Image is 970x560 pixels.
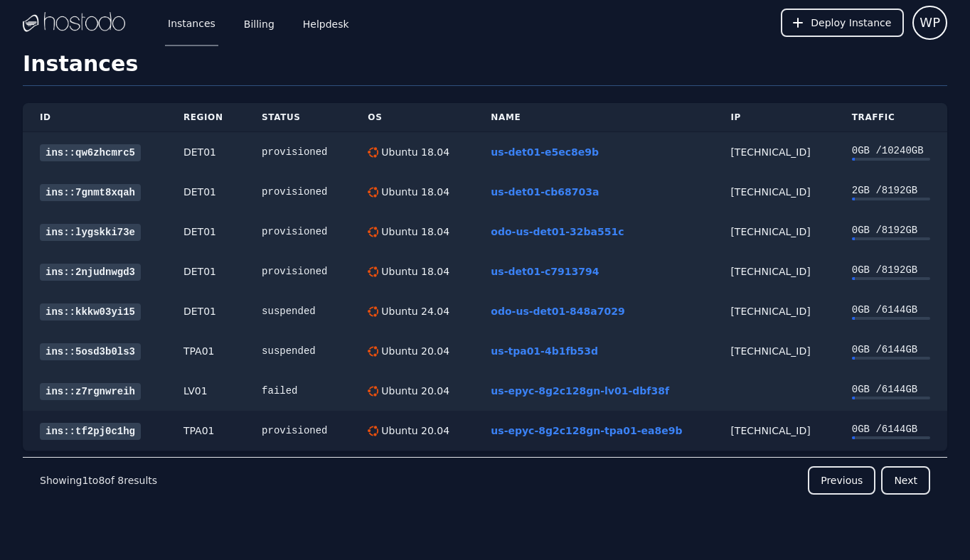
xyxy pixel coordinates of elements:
div: 0 GB / 6144 GB [852,422,930,436]
th: Name [474,103,713,132]
div: 0 GB / 8192 GB [852,263,930,277]
img: Ubuntu 18.04 [368,147,378,158]
img: Ubuntu 24.04 [368,306,378,317]
img: Ubuntu 20.04 [368,346,378,357]
div: Ubuntu 20.04 [378,424,449,438]
button: Deploy Instance [781,9,904,37]
button: Next [881,466,930,495]
div: LV01 [183,384,228,398]
div: provisioned [262,225,334,239]
a: ins::5osd3b0ls3 [40,343,141,360]
div: 2 GB / 8192 GB [852,183,930,198]
a: ins::z7rgnwreih [40,383,141,400]
div: [TECHNICAL_ID] [730,145,817,159]
img: Ubuntu 20.04 [368,386,378,397]
span: 8 [117,475,124,486]
a: us-det01-e5ec8e9b [491,146,599,158]
th: ID [23,103,166,132]
div: 0 GB / 6144 GB [852,343,930,357]
div: [TECHNICAL_ID] [730,185,817,199]
div: DET01 [183,185,228,199]
img: Logo [23,12,125,33]
nav: Pagination [23,457,947,503]
th: Status [245,103,351,132]
span: WP [920,13,940,33]
span: 8 [98,475,105,486]
p: Showing to of results [40,473,157,488]
span: Deploy Instance [811,16,891,30]
div: Ubuntu 20.04 [378,384,449,398]
div: Ubuntu 18.04 [378,225,449,239]
div: DET01 [183,304,228,318]
div: Ubuntu 24.04 [378,304,449,318]
a: ins::kkkw03yi15 [40,303,141,321]
img: Ubuntu 18.04 [368,266,378,277]
th: IP [713,103,834,132]
div: DET01 [183,145,228,159]
div: [TECHNICAL_ID] [730,424,817,438]
a: us-det01-cb68703a [491,186,599,198]
th: OS [351,103,474,132]
div: Ubuntu 20.04 [378,344,449,358]
div: 0 GB / 10240 GB [852,144,930,158]
div: 0 GB / 8192 GB [852,223,930,237]
button: User menu [912,6,947,40]
div: Ubuntu 18.04 [378,264,449,279]
span: 1 [82,475,88,486]
div: [TECHNICAL_ID] [730,264,817,279]
a: us-epyc-8g2c128gn-lv01-dbf38f [491,385,669,397]
a: us-det01-c7913794 [491,266,599,277]
a: us-tpa01-4b1fb53d [491,345,598,357]
div: DET01 [183,264,228,279]
div: Ubuntu 18.04 [378,185,449,199]
div: [TECHNICAL_ID] [730,304,817,318]
a: ins::7gnmt8xqah [40,184,141,201]
th: Traffic [835,103,947,132]
a: ins::lygskki73e [40,224,141,241]
div: [TECHNICAL_ID] [730,225,817,239]
img: Ubuntu 20.04 [368,426,378,436]
a: odo-us-det01-32ba551c [491,226,624,237]
h1: Instances [23,51,947,86]
div: DET01 [183,225,228,239]
div: suspended [262,344,334,358]
a: odo-us-det01-848a7029 [491,306,624,317]
div: [TECHNICAL_ID] [730,344,817,358]
div: suspended [262,304,334,318]
div: provisioned [262,424,334,438]
button: Previous [808,466,875,495]
img: Ubuntu 18.04 [368,227,378,237]
div: 0 GB / 6144 GB [852,303,930,317]
a: us-epyc-8g2c128gn-tpa01-ea8e9b [491,425,682,436]
div: provisioned [262,264,334,279]
div: provisioned [262,185,334,199]
div: provisioned [262,145,334,159]
div: failed [262,384,334,398]
img: Ubuntu 18.04 [368,187,378,198]
div: TPA01 [183,344,228,358]
div: 0 GB / 6144 GB [852,382,930,397]
th: Region [166,103,245,132]
a: ins::2njudnwgd3 [40,264,141,281]
a: ins::qw6zhcmrc5 [40,144,141,161]
div: Ubuntu 18.04 [378,145,449,159]
div: TPA01 [183,424,228,438]
a: ins::tf2pj0c1hg [40,423,141,440]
